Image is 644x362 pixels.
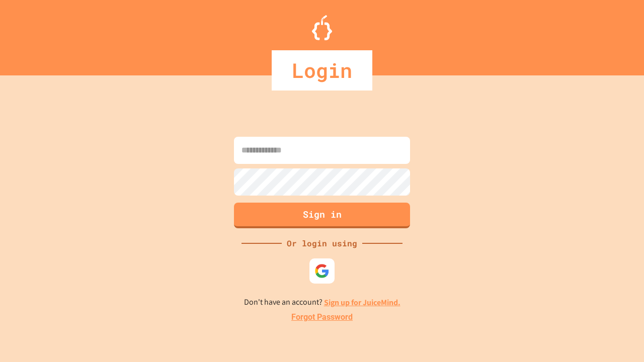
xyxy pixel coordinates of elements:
[272,50,372,90] div: Login
[282,237,362,249] div: Or login using
[244,296,400,309] p: Don't have an account?
[314,263,330,279] img: google-icon.svg
[234,203,410,228] button: Sign in
[291,311,353,323] a: Forgot Password
[312,15,332,40] img: Logo.svg
[324,297,400,308] a: Sign up for JuiceMind.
